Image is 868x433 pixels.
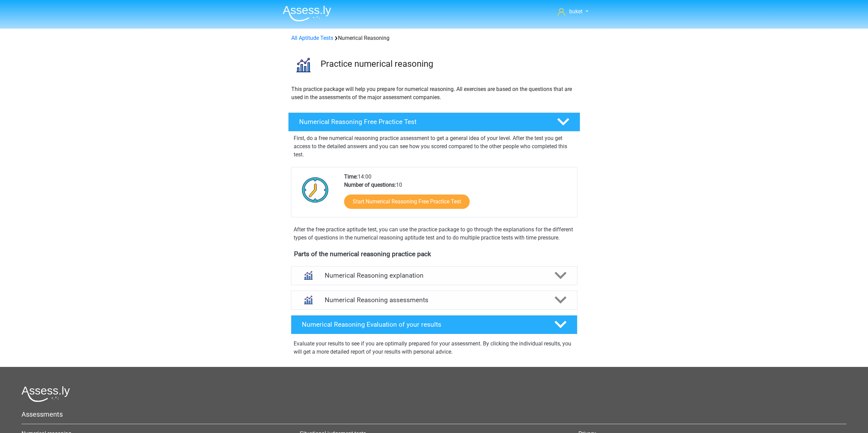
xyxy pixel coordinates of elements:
h4: Parts of the numerical reasoning practice pack [294,250,574,258]
h4: Numerical Reasoning Free Practice Test [299,118,546,126]
a: explanations Numerical Reasoning explanation [288,266,580,285]
b: Number of questions: [344,182,396,188]
div: After the free practice aptitude test, you can use the practice package to go through the explana... [291,226,577,242]
a: All Aptitude Tests [291,35,333,41]
img: numerical reasoning assessments [299,291,317,309]
a: buket [555,7,591,16]
a: Start Numerical Reasoning Free Practice Test [344,195,470,209]
span: buket [569,8,583,15]
h4: Numerical Reasoning assessments [325,296,544,304]
p: First, do a free numerical reasoning practice assessment to get a general idea of your level. Aft... [294,134,575,159]
h4: Numerical Reasoning explanation [325,272,544,279]
div: 14:00 10 [339,173,577,217]
h4: Numerical Reasoning Evaluation of your results [302,321,544,328]
a: Numerical Reasoning Evaluation of your results [288,315,580,334]
a: assessments Numerical Reasoning assessments [288,291,580,310]
img: Assessly [283,5,331,21]
img: numerical reasoning explanations [299,267,317,284]
img: Clock [298,173,333,207]
h5: Assessments [21,410,847,418]
h3: Practice numerical reasoning [321,59,575,69]
p: This practice package will help you prepare for numerical reasoning. All exercises are based on t... [291,85,577,102]
p: Evaluate your results to see if you are optimally prepared for your assessment. By clicking the i... [294,340,575,356]
a: Numerical Reasoning Free Practice Test [285,112,583,132]
b: Time: [344,173,358,180]
img: numerical reasoning [289,50,318,79]
img: Assessly logo [21,386,70,402]
div: Numerical Reasoning [289,34,580,42]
